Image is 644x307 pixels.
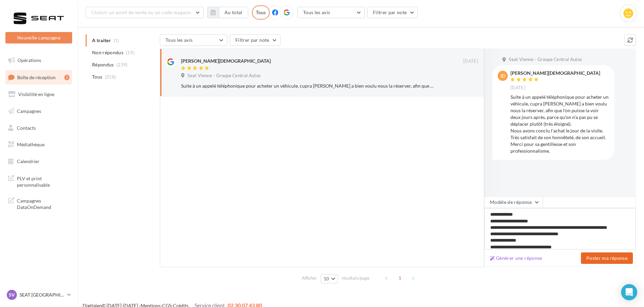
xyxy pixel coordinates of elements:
span: Opérations [18,57,41,63]
span: 1 [394,273,405,283]
p: SEAT [GEOGRAPHIC_DATA] [20,291,64,298]
button: Au total [207,7,248,18]
span: [DATE] [463,58,478,64]
button: Nouvelle campagne [5,32,72,43]
button: Générer une réponse [487,254,545,262]
span: Jd [500,72,505,79]
button: Poster ma réponse [581,252,633,264]
a: Médiathèque [4,137,74,152]
span: (239) [116,62,128,67]
span: Tous les avis [303,9,330,15]
span: Médiathèque [17,142,45,147]
a: Contacts [4,121,74,135]
a: Visibilité en ligne [4,87,74,101]
span: 10 [324,276,329,281]
a: Opérations [4,53,74,67]
span: Campagnes [17,108,41,114]
div: Open Intercom Messenger [621,284,637,300]
span: Visibilité en ligne [18,91,54,97]
span: Seat Vienne - Groupe Central Autos [509,57,582,63]
span: (258) [105,74,116,80]
a: Calendrier [4,154,74,168]
span: Non répondus [92,49,123,56]
span: Calendrier [17,158,39,164]
span: SV [9,291,15,298]
button: Choisir un point de vente ou un code magasin [86,7,204,18]
a: PLV et print personnalisable [4,171,74,191]
span: résultats/page [342,275,370,281]
button: Filtrer par note [230,34,281,46]
button: Tous les avis [160,34,227,46]
div: 1 [64,75,69,80]
span: [DATE] [510,85,525,91]
a: Campagnes DataOnDemand [4,193,74,213]
button: Modèle de réponse [484,196,543,208]
button: Au total [219,7,248,18]
span: Tous les avis [166,37,193,43]
span: Choisir un point de vente ou un code magasin [91,9,191,15]
span: Afficher [302,275,317,281]
div: [PERSON_NAME][DEMOGRAPHIC_DATA] [181,58,271,64]
span: (19) [126,50,135,55]
span: Contacts [17,125,36,130]
a: Boîte de réception1 [4,70,74,85]
a: SV SEAT [GEOGRAPHIC_DATA] [5,288,72,301]
div: [PERSON_NAME][DEMOGRAPHIC_DATA] [510,71,600,75]
div: Suite à un appelé téléphonique pour acheter un véhicule, cupra [PERSON_NAME] a bien voulu nous la... [510,94,609,154]
span: Campagnes DataOnDemand [17,196,69,211]
div: Suite à un appelé téléphonique pour acheter un véhicule, cupra [PERSON_NAME] a bien voulu nous la... [181,83,434,89]
div: Tous [252,5,270,20]
a: Campagnes [4,104,74,118]
span: PLV et print personnalisable [17,174,69,188]
span: Tous [92,73,102,80]
button: Filtrer par note [367,7,418,18]
span: Répondus [92,61,114,68]
span: Seat Vienne - Groupe Central Autos [187,73,261,79]
span: Boîte de réception [17,74,56,80]
button: Tous les avis [297,7,365,18]
button: 10 [321,274,338,283]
